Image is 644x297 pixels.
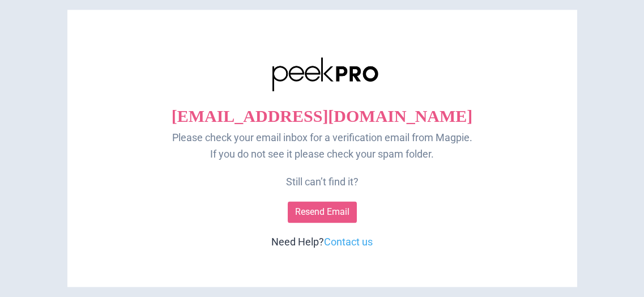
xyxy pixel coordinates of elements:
img: peek_pro-bd8b0526d4336a4de7d229ab4eee89bc.png [272,57,378,91]
div: Need Help? [82,235,563,251]
p: Still can’t find it? [90,174,555,190]
p: Please check your email inbox for a verification email from Magpie. [90,130,555,146]
p: [EMAIL_ADDRESS][DOMAIN_NAME] [90,103,555,130]
p: If you do not see it please check your spam folder. [90,146,555,163]
button: Resend Email [288,202,357,223]
a: Contact us [324,235,373,251]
